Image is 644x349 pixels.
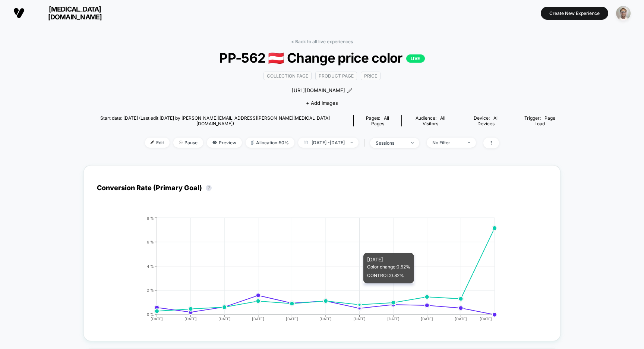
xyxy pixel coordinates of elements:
[30,5,120,21] span: [MEDICAL_DATA][DOMAIN_NAME]
[315,72,357,80] span: product page
[151,317,163,321] tspan: [DATE]
[519,115,561,126] div: Trigger:
[432,140,462,145] div: No Filter
[614,6,633,21] button: ppic
[292,87,345,94] span: [URL][DOMAIN_NAME]
[263,72,312,80] span: COLLECTION PAGE
[616,6,631,21] img: ppic
[206,185,212,191] button: ?
[468,142,470,143] img: end
[421,317,433,321] tspan: [DATE]
[89,216,540,328] div: CONVERSION_RATE
[179,141,183,144] img: end
[376,140,405,146] div: sessions
[147,312,154,317] tspan: 0 %
[361,72,381,80] span: PRICE
[147,239,154,244] tspan: 6 %
[459,115,513,126] span: Device:
[411,142,414,144] img: end
[541,7,608,20] button: Create New Experience
[359,115,396,126] div: Pages:
[11,5,122,21] button: [MEDICAL_DATA][DOMAIN_NAME]
[371,115,389,126] span: all pages
[173,138,203,148] span: Pause
[534,115,555,126] span: Page Load
[455,317,467,321] tspan: [DATE]
[406,54,425,63] p: LIVE
[477,115,499,126] span: all devices
[83,115,347,126] span: Start date: [DATE] (Last edit [DATE] by [PERSON_NAME][EMAIL_ADDRESS][PERSON_NAME][MEDICAL_DATA][D...
[353,317,366,321] tspan: [DATE]
[147,288,154,292] tspan: 2 %
[145,138,170,148] span: Edit
[306,100,338,106] span: + Add Images
[298,138,359,148] span: [DATE] - [DATE]
[252,317,264,321] tspan: [DATE]
[304,141,308,144] img: calendar
[407,115,453,126] div: Audience:
[107,50,537,66] span: PP-562 🇦🇹 Change price color
[151,141,154,144] img: edit
[291,39,353,44] a: < Back to all live experiences
[13,7,25,19] img: Visually logo
[387,317,400,321] tspan: [DATE]
[147,264,154,268] tspan: 4 %
[184,317,197,321] tspan: [DATE]
[218,317,231,321] tspan: [DATE]
[350,142,353,143] img: end
[251,141,254,145] img: rebalance
[319,317,332,321] tspan: [DATE]
[246,138,294,148] span: Allocation: 50%
[207,138,242,148] span: Preview
[147,216,154,220] tspan: 8 %
[286,317,298,321] tspan: [DATE]
[423,115,445,126] span: All Visitors
[480,317,492,321] tspan: [DATE]
[97,184,215,192] div: Conversion Rate (Primary Goal)
[362,138,370,148] span: |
